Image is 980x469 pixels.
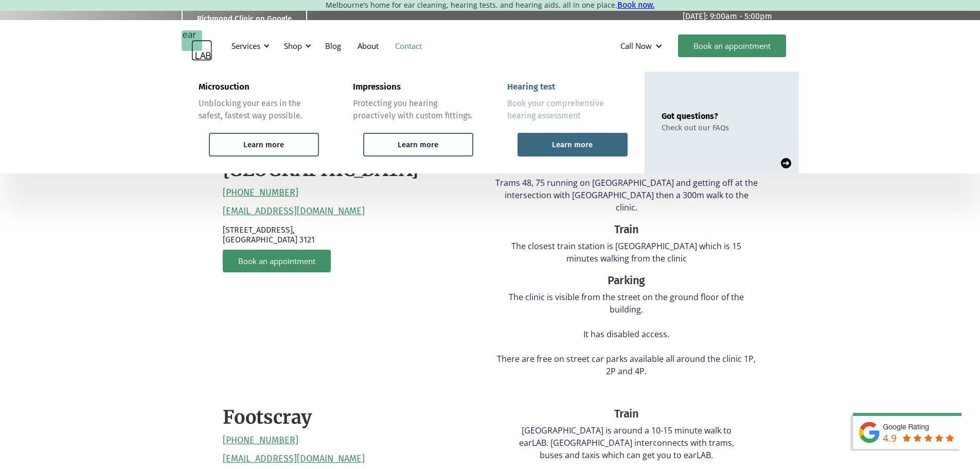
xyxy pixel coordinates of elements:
div: Hearing test [507,82,555,92]
div: Shop [278,30,314,61]
div: Shop [284,41,302,51]
div: Check out our FAQs [662,123,729,132]
div: Got questions? [662,111,729,121]
a: [PHONE_NUMBER] [223,187,298,199]
a: Richmond Clinic on Google [182,6,307,31]
div: Unblocking your ears in the safest, fastest way possible. [199,97,319,122]
div: Call Now [612,30,673,61]
p: The clinic is visible from the street on the ground floor of the building. It has disabled access... [495,291,758,377]
a: ImpressionsProtecting you hearing proactively with custom fittings.Learn more [336,72,490,173]
div: Services [225,30,273,61]
p: The closest train station is [GEOGRAPHIC_DATA] which is 15 minutes walking from the clinic [495,240,758,265]
a: [EMAIL_ADDRESS][DOMAIN_NAME] [223,454,365,465]
a: Blog [317,31,349,61]
div: Train [495,221,758,238]
a: Contact [387,31,430,61]
div: Services [231,41,260,51]
h2: Footscray [223,406,312,430]
p: [GEOGRAPHIC_DATA] is around a 10-15 minute walk to earLAB. [GEOGRAPHIC_DATA] interconnects with t... [512,424,741,461]
a: Book an appointment [678,34,786,57]
a: Got questions?Check out our FAQs [645,72,799,173]
div: Learn more [552,140,593,149]
a: Hearing testBook your comprehensive hearing assessmentLearn more [490,72,645,173]
div: Microsuction [199,82,250,92]
p: Trams 48, 75 running on [GEOGRAPHIC_DATA] and getting off at the intersection with [GEOGRAPHIC_DA... [495,177,758,214]
a: Book an appointment [223,250,331,272]
a: MicrosuctionUnblocking your ears in the safest, fastest way possible.Learn more [182,72,336,173]
div: Book your comprehensive hearing assessment [507,97,628,122]
div: Learn more [398,140,438,149]
div: Learn more [243,140,284,149]
a: About [349,31,387,61]
a: home [182,30,212,61]
p: [STREET_ADDRESS], [GEOGRAPHIC_DATA] 3121 [223,225,485,245]
a: [PHONE_NUMBER] [223,435,298,446]
div: Protecting you hearing proactively with custom fittings. [353,97,473,122]
div: Impressions [353,82,401,92]
div: Parking [495,272,758,289]
div: Train [512,406,741,422]
a: [EMAIL_ADDRESS][DOMAIN_NAME] [223,206,365,217]
div: Call Now [620,41,652,51]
